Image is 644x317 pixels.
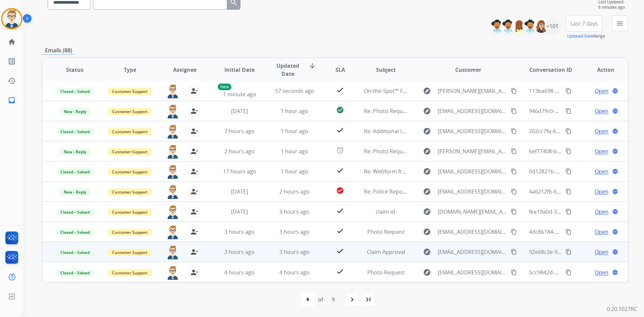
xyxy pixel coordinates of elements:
span: [PERSON_NAME][EMAIL_ADDRESS][DOMAIN_NAME] [438,87,507,95]
span: [DOMAIN_NAME][EMAIL_ADDRESS][DOMAIN_NAME] [438,208,507,216]
mat-icon: explore [423,107,431,115]
span: Closed – Solved [56,269,94,276]
img: agent-avatar [166,104,179,118]
span: [EMAIL_ADDRESS][DOMAIN_NAME] [438,167,507,175]
span: New - Reply [60,148,90,155]
span: [EMAIL_ADDRESS][DOMAIN_NAME] [438,248,507,256]
span: Customer Support [108,148,152,155]
mat-icon: content_copy [566,88,572,94]
mat-icon: check [336,86,344,94]
div: 9 [326,293,340,306]
mat-icon: alarm [336,146,344,154]
span: 4dc86184-aafc-46f6-adcc-476631b9bb3e [529,228,630,235]
mat-icon: content_copy [566,209,572,215]
span: Customer Support [108,209,152,216]
span: Closed – Solved [56,229,94,236]
span: 1 hour ago [281,127,308,135]
mat-icon: content_copy [566,148,572,154]
mat-icon: person_remove [190,107,198,115]
mat-icon: check [336,267,344,275]
mat-icon: language [612,108,618,114]
mat-icon: content_copy [511,108,517,114]
mat-icon: content_copy [566,229,572,235]
span: Open [595,268,608,276]
span: 1 minute ago [223,91,256,98]
span: [PERSON_NAME][EMAIL_ADDRESS][PERSON_NAME][DOMAIN_NAME] [438,147,507,155]
span: Customer [455,66,481,74]
span: Customer Support [108,189,152,196]
mat-icon: history [8,77,16,85]
span: 4 hours ago [224,269,255,276]
mat-icon: list_alt [8,57,16,65]
span: 3 hours ago [224,248,255,256]
span: 2 hours ago [224,148,255,155]
span: Customer Support [108,88,152,95]
mat-icon: content_copy [566,269,572,275]
span: 3 hours ago [279,228,310,235]
mat-icon: language [612,168,618,174]
span: 57 seconds ago [275,87,314,95]
mat-icon: explore [423,147,431,155]
span: fea19a0d-38d6-4d04-9f63-1688955981fa [529,208,629,215]
mat-icon: inbox [8,96,16,104]
mat-icon: explore [423,228,431,236]
span: 17 hours ago [223,168,256,175]
span: 3 hours ago [279,248,310,256]
span: 92e68c2e-9ea8-4c17-81ba-c7e86d408d5f [529,248,631,256]
mat-icon: explore [423,127,431,135]
span: Closed – Solved [56,168,94,175]
span: Conversation ID [529,66,572,74]
span: [EMAIL_ADDRESS][DOMAIN_NAME] [438,228,507,236]
mat-icon: check [336,126,344,134]
mat-icon: check [336,227,344,235]
mat-icon: person_remove [190,268,198,276]
span: [DATE] [231,188,248,195]
span: Claim Approval [367,248,405,256]
span: 113ba698-3e9f-43ad-b6de-eb182a4bf248 [529,87,632,95]
span: 202cc7fa-4c12-459b-ba07-9658a1440a8b [529,127,631,135]
img: agent-avatar [166,124,179,139]
span: Open [595,208,608,216]
th: Action [573,58,628,82]
mat-icon: arrow_downward [308,62,316,70]
span: New - Reply [60,189,90,196]
span: Re: Photo Request [364,107,411,115]
span: 3 hours ago [279,208,310,215]
span: Re: Police Report Request [364,188,429,195]
mat-icon: person_remove [190,188,198,196]
span: Open [595,147,608,155]
span: Customer Support [108,128,152,135]
mat-icon: explore [423,188,431,196]
span: Open [595,127,608,135]
mat-icon: content_copy [566,128,572,134]
span: [EMAIL_ADDRESS][DOMAIN_NAME] [438,107,507,115]
mat-icon: person_remove [190,147,198,155]
mat-icon: content_copy [511,148,517,154]
span: Initial Date [224,66,255,74]
img: agent-avatar [166,185,179,199]
img: agent-avatar [166,266,179,280]
mat-icon: content_copy [511,249,517,255]
span: 6 minutes ago [598,5,628,10]
img: agent-avatar [166,84,179,98]
span: Assignee [173,66,197,74]
span: 1 hour ago [281,168,308,175]
span: 1 hour ago [281,148,308,155]
mat-icon: explore [423,268,431,276]
mat-icon: check [336,247,344,255]
span: Re: Additional Information Required for Your Claim [364,127,492,135]
mat-icon: last_page [364,296,372,304]
mat-icon: check_circle [336,187,344,195]
span: [DATE] [231,107,248,115]
mat-icon: language [612,249,618,255]
span: 3 hours ago [224,228,255,235]
span: On-the-Spot™ Fabric Cleaner [364,87,436,95]
span: 7 hours ago [224,127,255,135]
div: of [318,296,323,304]
span: Closed – Solved [56,128,94,135]
img: agent-avatar [166,225,179,239]
span: Range [567,33,605,39]
mat-icon: person_remove [190,87,198,95]
mat-icon: person_remove [190,167,198,175]
span: SLA [335,66,345,74]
